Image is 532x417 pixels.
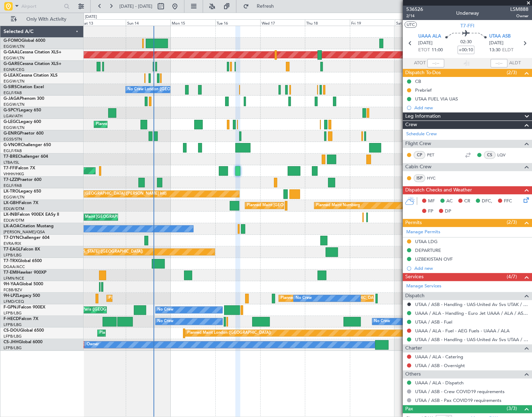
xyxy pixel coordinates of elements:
a: G-GAALCessna Citation XLS+ [4,50,61,54]
span: DP [445,208,451,215]
span: 9H-YAA [4,282,19,286]
a: LFMN/NCE [4,276,24,281]
span: ALDT [509,60,521,67]
span: LX-GBH [4,201,19,205]
div: CP [414,151,425,159]
a: T7-EMIHawker 900XP [4,271,46,275]
a: [PERSON_NAME]/QSA [4,229,45,235]
a: LGAV/ATH [4,113,22,119]
div: Sat 13 [81,19,126,26]
a: LFPB/LBG [4,311,22,316]
a: G-LEGCLegacy 600 [4,120,41,124]
span: CS-JHH [4,340,19,344]
span: G-LEAX [4,73,19,78]
a: VHHH/HKG [4,171,24,177]
span: G-GARE [4,62,20,66]
a: EGGW/LTN [4,195,25,200]
div: ISP [414,174,425,182]
div: Wed 17 [260,19,305,26]
span: T7-LZZI [4,178,18,182]
a: UAAA / ALA - Handling - Euro Jet UAAA / ALA / ASTER AVIATION SERVICES [415,310,528,316]
a: EGLF/FAB [4,148,22,154]
span: G-LEGC [4,120,19,124]
span: Services [405,273,423,281]
div: Underway [456,9,479,17]
span: UAAA ALA [418,33,441,40]
a: G-JAGAPhenom 300 [4,97,44,101]
a: EVRA/RIX [4,241,21,246]
span: 13:30 [489,47,500,54]
span: T7-DYN [4,236,19,240]
div: No Crew [157,316,173,327]
a: EGGW/LTN [4,56,25,61]
span: Dispatch To-Dos [405,69,441,77]
a: CS-DOUGlobal 6500 [4,328,44,333]
span: CS-DOU [4,328,20,333]
a: UTAA / ASB - Pax COVID19 requirements [415,397,501,403]
a: T7-TRXGlobal 6500 [4,259,42,263]
div: Thu 18 [305,19,350,26]
a: LX-GBHFalcon 7X [4,201,38,205]
a: T7-BREChallenger 604 [4,155,48,159]
div: Sun 14 [126,19,171,26]
span: [DATE] [489,40,504,47]
a: LX-INBFalcon 900EX EASy II [4,213,59,217]
span: (4/7) [507,273,517,280]
span: T7-FFI [4,166,16,170]
div: AOG Maint Paris ([GEOGRAPHIC_DATA]) [61,305,135,315]
span: Charter [405,344,422,352]
a: LFPB/LBG [4,334,22,339]
span: G-SPCY [4,108,19,112]
input: --:-- [427,59,444,67]
div: Owner [86,339,98,350]
a: UTAA / ASB - Handling - UAS-United Av Svs UTAK / KRW [415,301,528,307]
div: Planned Maint [GEOGRAPHIC_DATA] ([GEOGRAPHIC_DATA]) [109,293,219,304]
div: Unplanned Maint [GEOGRAPHIC_DATA] ([PERSON_NAME] Intl) [53,189,166,199]
button: Only With Activity [8,14,76,25]
span: 9H-LPZ [4,294,18,298]
div: No Crew London ([GEOGRAPHIC_DATA]) [127,84,202,95]
span: LX-TRO [4,189,19,194]
span: FP [428,208,433,215]
a: Manage Permits [406,229,440,236]
a: LX-TROLegacy 650 [4,189,41,194]
span: T7-FFI [460,22,474,30]
span: (2/3) [507,219,517,226]
div: Mon 15 [170,19,215,26]
input: Airport [21,1,62,12]
button: UTC [405,21,417,28]
a: FCBB/BZV [4,287,22,293]
span: 11:00 [432,47,443,54]
a: F-GPNJFalcon 900EX [4,305,45,310]
span: LX-INB [4,213,17,217]
a: UAAA / ALA - Catering [415,354,463,360]
a: UTAA / ASB - Crew COVID19 requirements [415,389,505,395]
div: Tue 16 [215,19,260,26]
span: AC [446,198,453,205]
div: UTAA FUEL VIA UAS [415,96,458,102]
a: EGLF/FAB [4,90,22,96]
span: UTAA ASB [489,33,511,40]
a: T7-DYNChallenger 604 [4,236,50,240]
span: T7-BRE [4,155,18,159]
a: EDLW/DTM [4,206,24,211]
span: MF [428,198,435,205]
div: Planned Maint [GEOGRAPHIC_DATA] ([GEOGRAPHIC_DATA]) [96,119,206,130]
a: EGGW/LTN [4,44,25,49]
span: G-GAAL [4,50,20,54]
span: ELDT [502,47,513,54]
span: 536526 [406,6,423,13]
span: (3/3) [507,405,517,412]
span: G-VNOR [4,143,21,147]
a: EGGW/LTN [4,102,25,107]
a: PET [427,152,443,158]
span: T7-EMI [4,271,17,275]
span: [DATE] [418,40,433,47]
span: LX-AOA [4,224,20,228]
span: Flight Crew [405,140,431,148]
span: T7-TRX [4,259,18,263]
span: 02:30 [460,39,472,46]
span: F-HECD [4,317,19,321]
span: (2/3) [507,69,517,76]
span: Only With Activity [18,17,74,22]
